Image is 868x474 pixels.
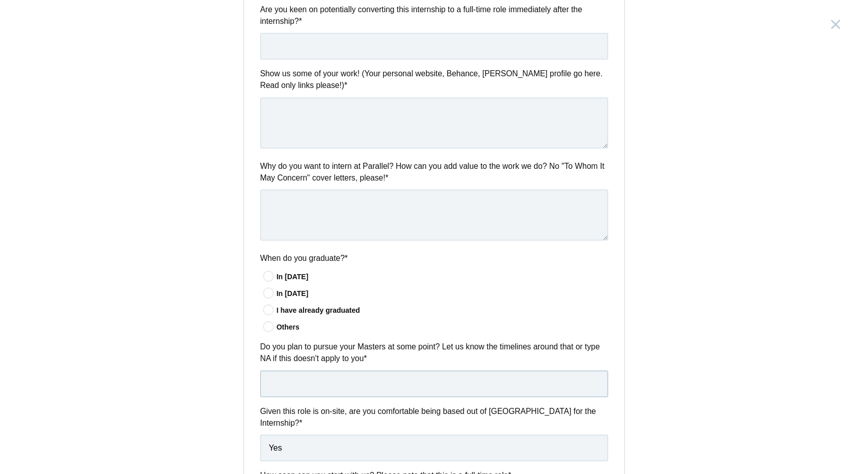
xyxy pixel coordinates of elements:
div: In [DATE] [277,288,608,299]
div: Others [277,322,608,333]
label: Show us some of your work! (Your personal website, Behance, [PERSON_NAME] profile go here. Read o... [260,68,608,92]
label: Why do you want to intern at Parallel? How can you add value to the work we do? No "To Whom It Ma... [260,160,608,184]
label: When do you graduate? [260,252,608,264]
label: Given this role is on-site, are you comfortable being based out of [GEOGRAPHIC_DATA] for the Inte... [260,405,608,429]
div: I have already graduated [277,305,608,316]
label: Do you plan to pursue your Masters at some point? Let us know the timelines around that or type N... [260,341,608,365]
label: Are you keen on potentially converting this internship to a full-time role immediately after the ... [260,4,608,27]
div: In [DATE] [277,272,608,282]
